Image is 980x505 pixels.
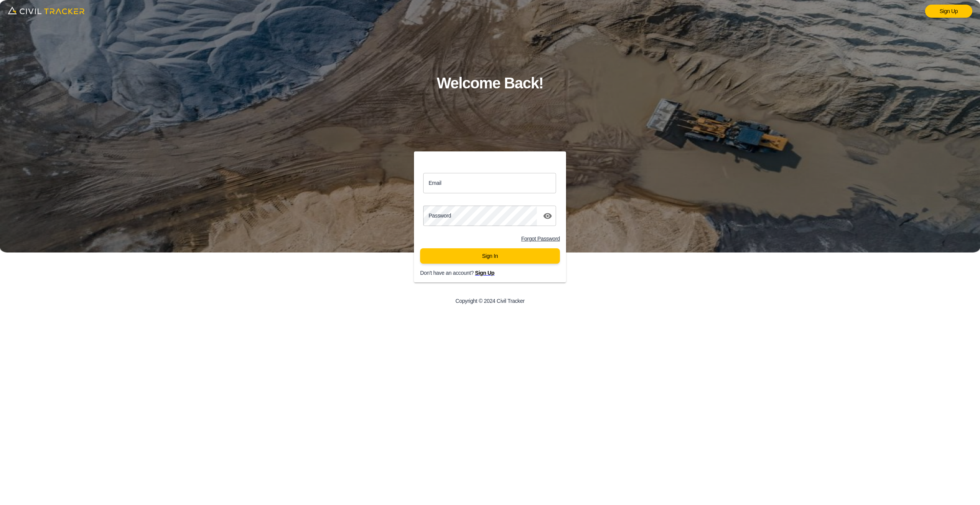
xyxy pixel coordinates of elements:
[423,173,556,193] input: email
[8,4,84,17] img: logo
[455,298,525,304] p: Copyright © 2024 Civil Tracker
[925,5,972,18] a: Sign Up
[420,248,560,264] button: Sign In
[540,208,555,224] button: toggle password visibility
[437,71,543,96] h1: Welcome Back!
[521,236,560,242] a: Forgot Password
[420,270,572,276] p: Don't have an account?
[475,270,495,276] a: Sign Up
